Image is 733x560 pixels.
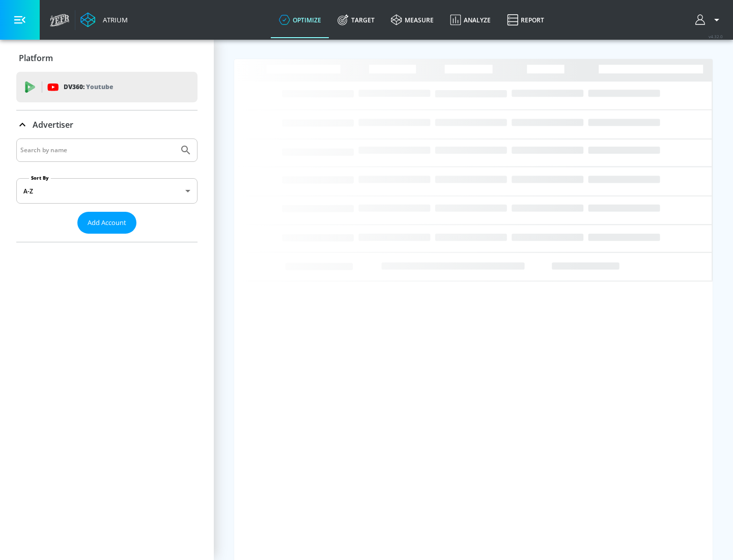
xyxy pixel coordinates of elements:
[16,234,198,242] nav: list of Advertiser
[80,12,128,27] a: Atrium
[33,119,73,130] p: Advertiser
[499,2,552,38] a: Report
[29,175,51,181] label: Sort By
[64,81,113,93] p: DV360:
[77,212,136,234] button: Add Account
[16,110,198,139] div: Advertiser
[271,2,329,38] a: optimize
[16,138,198,242] div: Advertiser
[20,144,175,157] input: Search by name
[16,72,198,102] div: DV360: Youtube
[86,81,113,92] p: Youtube
[19,52,53,64] p: Platform
[383,2,442,38] a: measure
[16,178,198,204] div: A-Z
[709,34,723,39] span: v 4.32.0
[99,15,128,24] div: Atrium
[329,2,383,38] a: Target
[88,217,126,229] span: Add Account
[442,2,499,38] a: Analyze
[16,44,198,72] div: Platform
